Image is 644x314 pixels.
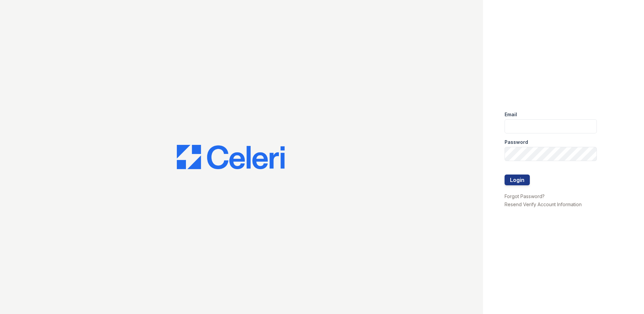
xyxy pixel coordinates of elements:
[505,193,545,199] a: Forgot Password?
[505,111,517,118] label: Email
[505,175,530,185] button: Login
[177,145,285,169] img: CE_Logo_Blue-a8612792a0a2168367f1c8372b55b34899dd931a85d93a1a3d3e32e68fde9ad4.png
[505,139,528,146] label: Password
[505,201,582,207] a: Resend Verify Account Information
